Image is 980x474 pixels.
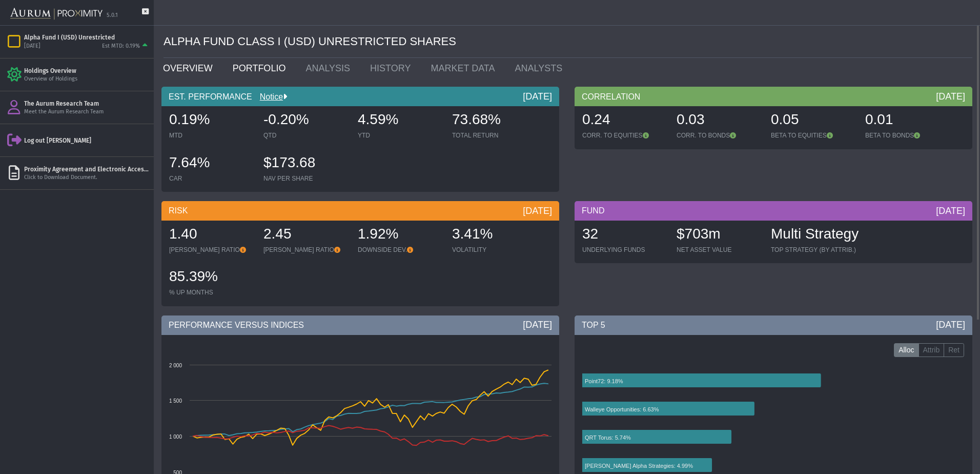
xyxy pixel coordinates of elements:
text: Walleye Opportunities: 6.63% [585,406,659,412]
div: 0.01 [865,110,949,131]
a: ANALYSTS [507,58,575,78]
span: 0.19% [169,111,210,127]
div: FUND [575,201,972,221]
div: 1.40 [169,224,253,246]
div: Est MTD: 0.19% [102,43,140,50]
div: UNDERLYING FUNDS [582,246,666,254]
div: DOWNSIDE DEV. [358,246,442,254]
a: PORTFOLIO [225,58,298,78]
div: $703m [677,224,761,246]
div: YTD [358,131,442,140]
div: 32 [582,224,666,246]
a: MARKET DATA [423,58,507,78]
div: Log out [PERSON_NAME] [24,136,150,145]
div: TOP 5 [575,315,972,335]
div: CORR. TO BONDS [677,131,761,140]
span: -0.20% [263,111,309,127]
div: PERFORMANCE VERSUS INDICES [161,315,559,335]
div: MTD [169,131,253,140]
div: 7.64% [169,153,253,174]
div: [PERSON_NAME] RATIO [263,246,348,254]
label: Attrib [918,343,945,358]
text: 1 000 [169,434,182,440]
div: [DATE] [936,319,965,331]
div: QTD [263,131,348,140]
div: 2.45 [263,224,348,246]
div: NAV PER SHARE [263,174,348,183]
span: 0.24 [582,111,610,127]
text: Point72: 9.18% [585,378,623,384]
div: BETA TO BONDS [865,131,949,140]
div: NET ASSET VALUE [677,246,761,254]
text: QRT Torus: 5.74% [585,434,631,441]
div: CAR [169,174,253,183]
div: [DATE] [523,205,552,217]
div: BETA TO EQUITIES [771,131,855,140]
a: HISTORY [362,58,423,78]
div: Click to Download Document. [24,174,150,182]
div: 73.68% [452,110,536,131]
div: Overview of Holdings [24,75,150,83]
div: 0.03 [677,110,761,131]
div: ALPHA FUND CLASS I (USD) UNRESTRICTED SHARES [164,26,972,58]
div: [DATE] [523,319,552,331]
div: CORR. TO EQUITIES [582,131,666,140]
div: [DATE] [24,43,40,50]
div: TOTAL RETURN [452,131,536,140]
div: CORRELATION [575,87,972,106]
div: The Aurum Research Team [24,100,150,108]
img: Aurum-Proximity%20white.svg [10,3,103,25]
div: 85.39% [169,267,253,288]
div: $173.68 [263,153,348,174]
div: % UP MONTHS [169,288,253,297]
div: Meet the Aurum Research Team [24,108,150,116]
div: 4.59% [358,110,442,131]
div: Proximity Agreement and Electronic Access Agreement ([PERSON_NAME] Foundation).pdf [24,165,150,173]
div: 0.05 [771,110,855,131]
div: EST. PERFORMANCE [161,87,559,106]
div: 5.0.1 [107,12,118,19]
div: [DATE] [936,90,965,103]
label: Ret [944,343,964,358]
label: Alloc [894,343,918,358]
div: [DATE] [936,205,965,217]
div: [PERSON_NAME] RATIO [169,246,253,254]
div: Holdings Overview [24,67,150,75]
div: VOLATILITY [452,246,536,254]
text: [PERSON_NAME] Alpha Strategies: 4.99% [585,463,693,469]
a: OVERVIEW [155,58,225,78]
a: ANALYSIS [298,58,362,78]
a: Notice [252,92,283,101]
div: Alpha Fund I (USD) Unrestricted [24,33,150,42]
div: Multi Strategy [771,224,859,246]
div: 3.41% [452,224,536,246]
div: [DATE] [523,90,552,103]
div: 1.92% [358,224,442,246]
div: RISK [161,201,559,221]
div: TOP STRATEGY (BY ATTRIB.) [771,246,859,254]
text: 2 000 [169,363,182,368]
text: 1 500 [169,398,182,404]
div: Notice [252,91,287,103]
